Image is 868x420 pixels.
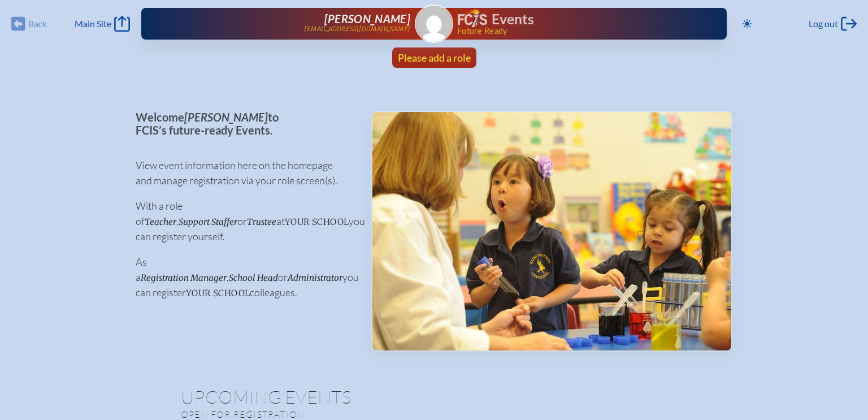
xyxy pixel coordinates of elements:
span: Please add a role [398,51,471,64]
span: [PERSON_NAME] [184,110,268,124]
p: View event information here on the homepage and manage registration via your role screen(s). [136,158,353,188]
p: Open for registration [181,409,479,420]
span: Future Ready [457,27,691,35]
img: Gravatar [416,6,452,42]
span: Support Staffer [179,217,237,227]
span: Trustee [247,217,276,227]
span: Main Site [75,18,111,29]
a: Main Site [75,16,130,32]
span: your school [285,217,349,227]
a: Gravatar [415,5,453,43]
a: [PERSON_NAME][EMAIL_ADDRESS][DOMAIN_NAME] [177,12,410,35]
span: Registration Manager [141,272,227,283]
h1: Upcoming Events [181,388,687,406]
span: School Head [229,272,278,283]
p: As a , or you can register colleagues. [136,254,353,300]
span: Log out [809,18,838,29]
img: Events [372,112,731,350]
p: Welcome to FCIS’s future-ready Events. [136,111,353,136]
span: Administrator [288,272,342,283]
span: [PERSON_NAME] [324,12,410,25]
a: Please add a role [393,47,475,68]
div: FCIS Events — Future ready [458,9,691,35]
p: With a role of , or at you can register yourself. [136,198,353,244]
span: Teacher [145,217,176,227]
span: your school [186,288,250,298]
p: [EMAIL_ADDRESS][DOMAIN_NAME] [304,25,410,33]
